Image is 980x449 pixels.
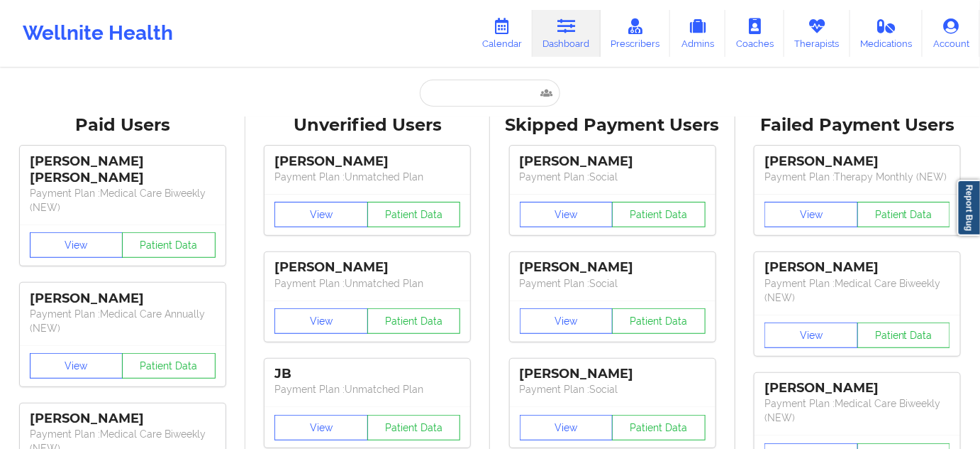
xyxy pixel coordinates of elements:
button: View [30,232,123,258]
button: View [764,323,858,348]
div: [PERSON_NAME] [764,259,950,276]
div: [PERSON_NAME] [PERSON_NAME] [30,153,216,186]
a: Coaches [725,10,784,57]
button: View [520,415,613,440]
div: [PERSON_NAME] [274,259,460,276]
div: [PERSON_NAME] [520,259,706,276]
button: View [30,353,123,379]
div: [PERSON_NAME] [30,291,216,307]
div: [PERSON_NAME] [520,366,706,382]
div: [PERSON_NAME] [274,153,460,170]
button: View [764,202,858,227]
div: [PERSON_NAME] [520,153,706,170]
a: Account [923,10,980,57]
button: Patient Data [857,323,951,348]
div: Unverified Users [255,114,481,136]
button: Patient Data [857,202,951,227]
div: [PERSON_NAME] [30,411,216,427]
a: Therapists [784,10,850,57]
button: View [274,415,368,440]
p: Payment Plan : Social [520,382,706,396]
button: Patient Data [612,415,706,440]
a: Admins [670,10,725,57]
div: Paid Users [10,114,235,136]
p: Payment Plan : Medical Care Biweekly (NEW) [764,396,950,425]
button: View [274,202,368,227]
p: Payment Plan : Medical Care Annually (NEW) [30,307,216,335]
p: Payment Plan : Therapy Monthly (NEW) [764,170,950,184]
button: View [520,308,613,334]
div: [PERSON_NAME] [764,380,950,396]
button: Patient Data [367,202,461,227]
button: Patient Data [612,308,706,334]
div: Skipped Payment Users [500,114,725,136]
a: Medications [850,10,923,57]
p: Payment Plan : Medical Care Biweekly (NEW) [764,276,950,305]
p: Payment Plan : Social [520,170,706,184]
button: View [274,308,368,334]
a: Prescribers [601,10,671,57]
button: Patient Data [367,308,461,334]
button: Patient Data [367,415,461,440]
button: View [520,202,613,227]
button: Patient Data [122,353,216,379]
button: Patient Data [612,202,706,227]
p: Payment Plan : Unmatched Plan [274,170,460,184]
div: Failed Payment Users [745,114,971,136]
div: [PERSON_NAME] [764,153,950,170]
a: Report Bug [957,180,980,236]
p: Payment Plan : Unmatched Plan [274,382,460,396]
div: JB [274,366,460,382]
p: Payment Plan : Unmatched Plan [274,276,460,291]
p: Payment Plan : Medical Care Biweekly (NEW) [30,186,216,215]
a: Dashboard [533,10,601,57]
a: Calendar [472,10,533,57]
button: Patient Data [122,232,216,258]
p: Payment Plan : Social [520,276,706,291]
